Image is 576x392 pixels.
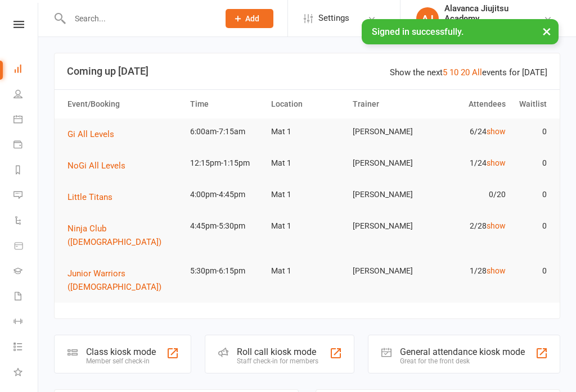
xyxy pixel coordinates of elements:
[185,213,267,239] td: 4:45pm-5:30pm
[237,347,318,357] div: Roll call kiosk mode
[348,258,429,284] td: [PERSON_NAME]
[511,90,551,118] th: Waitlist
[266,90,348,118] th: Location
[67,129,114,139] span: Gi All Levels
[67,268,161,292] span: Junior Warriors ([DEMOGRAPHIC_DATA])
[511,213,551,239] td: 0
[13,133,39,158] a: Payments
[318,6,349,31] span: Settings
[511,118,551,145] td: 0
[67,127,122,141] button: Gi All Levels
[416,7,439,30] div: AJ
[66,11,211,26] input: Search...
[348,150,429,176] td: [PERSON_NAME]
[348,90,429,118] th: Trainer
[67,224,161,247] span: Ninja Club ([DEMOGRAPHIC_DATA])
[67,161,125,171] span: NoGi All Levels
[185,150,267,176] td: 12:15pm-1:15pm
[487,266,506,275] a: show
[348,118,429,145] td: [PERSON_NAME]
[226,9,273,28] button: Add
[429,258,511,284] td: 1/28
[372,26,463,37] span: Signed in successfully.
[266,213,348,239] td: Mat 1
[429,118,511,145] td: 6/24
[390,66,547,79] div: Show the next events for [DATE]
[67,159,133,172] button: NoGi All Levels
[67,267,180,294] button: Junior Warriors ([DEMOGRAPHIC_DATA])
[348,181,429,208] td: [PERSON_NAME]
[266,258,348,284] td: Mat 1
[537,19,557,43] button: ×
[237,357,318,365] div: Staff check-in for members
[429,213,511,239] td: 2/28
[487,221,506,230] a: show
[461,67,470,78] a: 20
[13,361,39,386] a: What's New
[86,347,156,357] div: Class kiosk mode
[13,108,39,133] a: Calendar
[511,258,551,284] td: 0
[511,150,551,176] td: 0
[429,181,511,208] td: 0/20
[13,57,39,83] a: Dashboard
[472,67,482,78] a: All
[443,67,447,78] a: 5
[511,181,551,208] td: 0
[400,357,525,365] div: Great for the front desk
[487,127,506,136] a: show
[67,192,112,202] span: Little Titans
[185,90,267,118] th: Time
[67,66,547,77] h3: Coming up [DATE]
[86,357,156,365] div: Member self check-in
[67,190,120,204] button: Little Titans
[266,181,348,208] td: Mat 1
[449,67,458,78] a: 10
[429,150,511,176] td: 1/24
[13,234,39,259] a: Product Sales
[67,222,180,249] button: Ninja Club ([DEMOGRAPHIC_DATA])
[266,118,348,145] td: Mat 1
[266,150,348,176] td: Mat 1
[13,83,39,108] a: People
[245,14,259,23] span: Add
[400,347,525,357] div: General attendance kiosk mode
[487,158,506,167] a: show
[429,90,511,118] th: Attendees
[13,158,39,184] a: Reports
[62,90,185,118] th: Event/Booking
[444,3,543,24] div: Alavanca Jiujitsu Academy
[185,118,267,145] td: 6:00am-7:15am
[348,213,429,239] td: [PERSON_NAME]
[185,258,267,284] td: 5:30pm-6:15pm
[185,181,267,208] td: 4:00pm-4:45pm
